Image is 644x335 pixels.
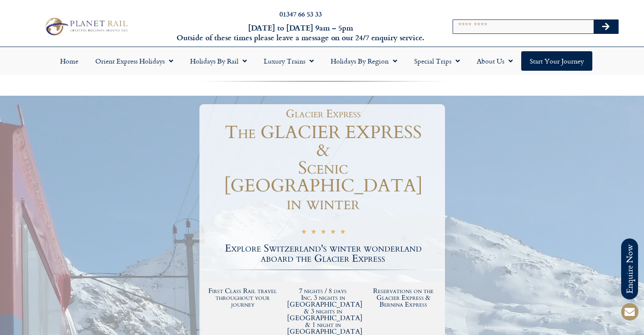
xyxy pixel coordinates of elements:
[182,51,255,71] a: Holidays by Rail
[330,228,336,238] i: ★
[340,228,345,238] i: ★
[368,288,439,308] h2: Reservations on the Glacier Express & Bernina Express
[279,9,322,19] a: 01347 66 53 33
[202,244,445,264] h2: Explore Switzerland's winter wonderland aboard the Glacier Express
[311,228,316,238] i: ★
[42,16,130,37] img: Planet Rail Train Holidays Logo
[52,51,87,71] a: Home
[287,288,359,335] h2: 7 nights / 8 days Inc. 3 nights in [GEOGRAPHIC_DATA] & 3 nights in [GEOGRAPHIC_DATA] & 1 night in...
[207,288,279,308] h2: First Class Rail travel throughout your journey
[255,51,322,71] a: Luxury Trains
[4,51,640,71] nav: Menu
[301,228,307,238] i: ★
[206,108,441,119] h1: Glacier Express
[301,227,345,238] div: 5/5
[322,51,406,71] a: Holidays by Region
[202,124,445,213] h1: The GLACIER EXPRESS & Scenic [GEOGRAPHIC_DATA] in winter
[174,23,427,43] h6: [DATE] to [DATE] 9am – 5pm Outside of these times please leave a message on our 24/7 enquiry serv...
[321,228,326,238] i: ★
[594,20,618,33] button: Search
[468,51,521,71] a: About Us
[87,51,182,71] a: Orient Express Holidays
[406,51,468,71] a: Special Trips
[521,51,592,71] a: Start your Journey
